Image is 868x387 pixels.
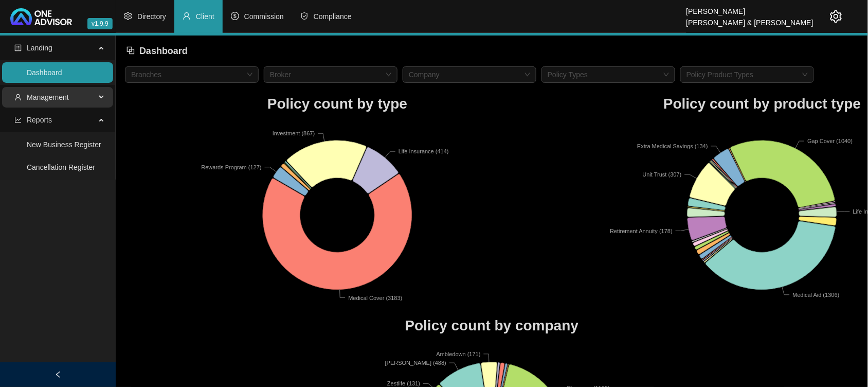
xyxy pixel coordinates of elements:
span: Compliance [314,12,352,21]
span: dollar [231,12,239,20]
text: Ambledown (171) [437,351,481,357]
span: user [183,12,191,20]
text: Medical Aid (1306) [793,291,840,297]
text: [PERSON_NAME] (488) [385,360,446,366]
div: [PERSON_NAME] & [PERSON_NAME] [686,14,813,25]
span: Client [196,12,214,21]
span: Commission [244,12,284,21]
span: Directory [137,12,166,21]
span: v1.9.9 [87,18,113,29]
span: setting [830,10,842,23]
text: Medical Cover (3183) [349,294,403,301]
span: safety [300,12,309,20]
span: block [126,46,135,55]
text: Retirement Annuity (178) [610,227,673,234]
span: line-chart [14,116,22,124]
span: profile [14,44,22,51]
h1: Policy count by type [125,93,550,115]
img: 2df55531c6924b55f21c4cf5d4484680-logo-light.svg [10,8,72,25]
span: setting [124,12,132,20]
text: Zestlife (131) [387,381,420,387]
span: Reports [27,116,52,124]
span: Dashboard [139,46,188,56]
text: Extra Medical Savings (134) [638,143,709,149]
text: Gap Cover (1040) [808,138,853,144]
text: Unit Trust (307) [643,171,682,178]
div: [PERSON_NAME] [686,3,813,14]
span: user [14,94,22,101]
span: Landing [27,44,52,52]
a: Dashboard [27,68,62,77]
text: Life Insurance (414) [399,148,449,154]
a: Cancellation Register [27,163,95,171]
text: Rewards Program (127) [201,164,261,170]
text: Investment (867) [273,130,315,136]
span: left [55,371,62,378]
h1: Policy count by company [125,314,859,337]
span: Management [27,93,69,101]
a: New Business Register [27,140,101,149]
